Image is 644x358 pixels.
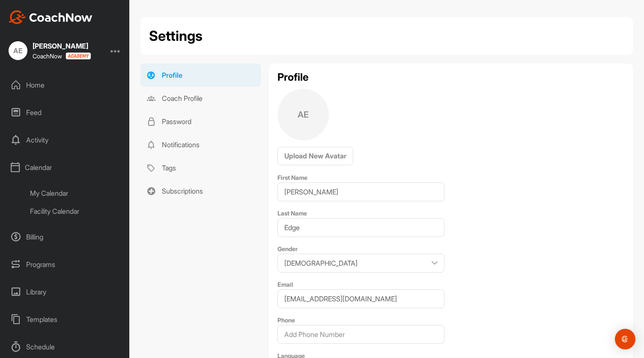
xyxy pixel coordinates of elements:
h2: Profile [277,72,624,82]
div: Home [5,74,125,96]
div: Templates [5,309,125,330]
div: My Calendar [24,184,125,202]
h2: Settings [149,26,203,46]
a: Password [140,110,261,133]
label: Last Name [277,209,307,217]
label: First Name [277,174,307,181]
a: Notifications [140,133,261,156]
div: Activity [5,129,125,151]
div: Open Intercom Messenger [615,329,635,349]
a: Tags [140,156,261,179]
div: CoachNow [33,52,91,60]
img: CoachNow acadmey [66,52,91,60]
label: Email [277,281,293,288]
label: Gender [277,245,298,252]
a: Profile [140,64,261,87]
div: Billing [5,226,125,248]
a: Subscriptions [140,179,261,203]
div: Programs [5,254,125,275]
button: Upload New Avatar [277,147,353,165]
input: Add Phone Number [277,325,444,344]
img: CoachNow [9,10,92,24]
a: Coach Profile [140,87,261,110]
div: Feed [5,102,125,123]
div: AE [9,41,27,60]
label: Phone [277,316,295,324]
div: Calendar [5,157,125,178]
div: Library [5,281,125,303]
span: Upload New Avatar [284,152,346,160]
div: Facility Calendar [24,202,125,220]
div: Schedule [5,336,125,358]
div: AE [277,89,329,140]
div: [PERSON_NAME] [33,42,91,49]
